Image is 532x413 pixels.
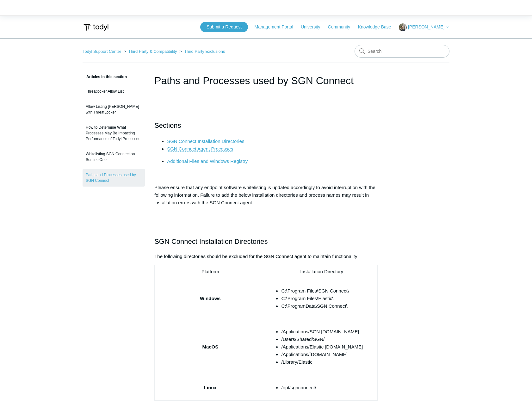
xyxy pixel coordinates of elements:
strong: Linux [204,385,217,390]
li: /opt/sgnconnect/ [281,384,374,391]
a: Community [328,24,357,30]
a: Management Portal [255,24,300,30]
a: Allow Listing [PERSON_NAME] with ThreatLocker [83,101,145,118]
a: Todyl Support Center [83,49,121,54]
li: Third Party & Compatibility [122,49,178,54]
td: Installation Directory [266,265,377,278]
strong: Windows [200,296,221,301]
li: /Applications/SGN [DOMAIN_NAME] [281,328,374,336]
button: [PERSON_NAME] [399,23,449,31]
a: Third Party & Compatibility [128,49,177,54]
strong: MacOS [202,344,218,349]
span: SGN Connect Installation Directories [154,237,268,245]
a: Paths and Processes used by SGN Connect [83,169,145,187]
a: SGN Connect Installation Directories [167,139,244,144]
a: SGN Connect Agent Processes [167,146,233,152]
span: The following directories should be excluded for the SGN Connect agent to maintain functionality [154,254,357,259]
span: Please ensure that any endpoint software whitelisting is updated accordingly to avoid interruptio... [154,185,375,205]
li: Todyl Support Center [83,49,122,54]
li: Third Party Exclusions [178,49,225,54]
input: Search [355,45,449,58]
img: Todyl Support Center Help Center home page [83,22,109,33]
li: C:\Program Files\SGN Connect\ [281,287,374,295]
span: [PERSON_NAME] [408,24,444,29]
li: /Library/Elastic [281,358,374,366]
a: Submit a Request [200,22,248,32]
span: SGN Connect Agent Processes [167,146,233,151]
li: /Users/Shared/SGN/ [281,336,374,343]
a: Knowledge Base [358,24,398,30]
h1: Paths and Processes used by SGN Connect [154,73,378,88]
td: Platform [155,265,266,278]
a: Third Party Exclusions [184,49,225,54]
a: Threatlocker Allow List [83,85,145,97]
a: Additional Files and Windows Registry [167,158,248,164]
li: /Applications/[DOMAIN_NAME] [281,351,374,358]
li: C:\Program Files\Elastic\ [281,295,374,302]
span: Articles in this section [83,75,127,79]
a: University [301,24,326,30]
li: /Applications/Elastic [DOMAIN_NAME] [281,343,374,351]
li: C:\ProgramData\SGN Connect\ [281,302,374,310]
h2: Sections [154,120,378,131]
a: Whitelisting SGN Connect on SentinelOne [83,148,145,166]
a: How to Determine What Processes May Be Impacting Performance of Todyl Processes [83,121,145,145]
